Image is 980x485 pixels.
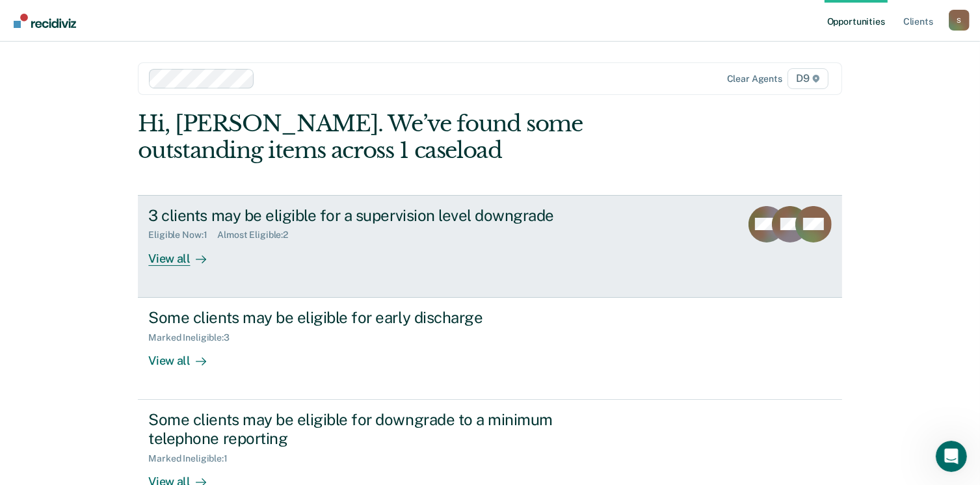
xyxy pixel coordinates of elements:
div: Some clients may be eligible for early discharge [148,308,605,327]
img: Recidiviz [14,14,76,28]
div: 3 clients may be eligible for a supervision level downgrade [148,206,605,225]
div: Almost Eligible : 2 [217,229,298,241]
div: Hi, [PERSON_NAME]. We’ve found some outstanding items across 1 caseload [138,111,701,164]
a: 3 clients may be eligible for a supervision level downgradeEligible Now:1Almost Eligible:2View all [138,195,841,298]
div: S [949,10,970,31]
div: View all [148,241,221,266]
button: Profile dropdown button [949,10,970,31]
div: View all [148,343,221,368]
iframe: Intercom live chat [936,441,967,472]
div: Marked Ineligible : 1 [148,453,237,464]
div: Eligible Now : 1 [148,229,217,241]
div: Clear agents [727,73,782,85]
div: Some clients may be eligible for downgrade to a minimum telephone reporting [148,410,605,448]
div: Marked Ineligible : 3 [148,332,239,343]
a: Some clients may be eligible for early dischargeMarked Ineligible:3View all [138,298,841,400]
span: D9 [788,68,828,89]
